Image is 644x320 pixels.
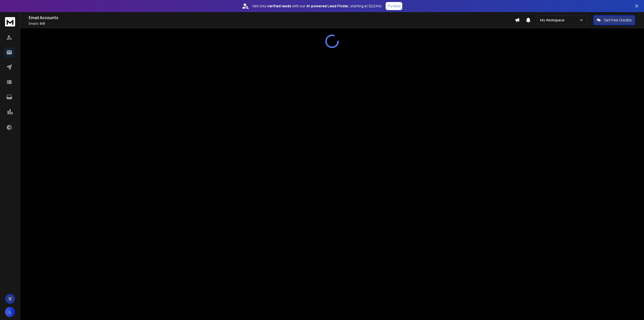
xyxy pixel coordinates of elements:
p: Get only with our starting at $22/mo [252,4,382,9]
h1: Email Accounts [29,15,515,21]
button: L [5,307,15,317]
p: Try Now [387,4,401,9]
strong: AI-powered Lead Finder, [306,4,349,9]
p: Get Free Credits [604,18,632,23]
p: Emails : [29,22,515,26]
strong: verified leads [267,4,291,9]
button: Try Now [386,2,402,10]
p: My Workspace [540,18,567,23]
button: Get Free Credits [593,15,635,25]
span: 0 / 0 [40,21,45,26]
img: logo [5,17,15,26]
